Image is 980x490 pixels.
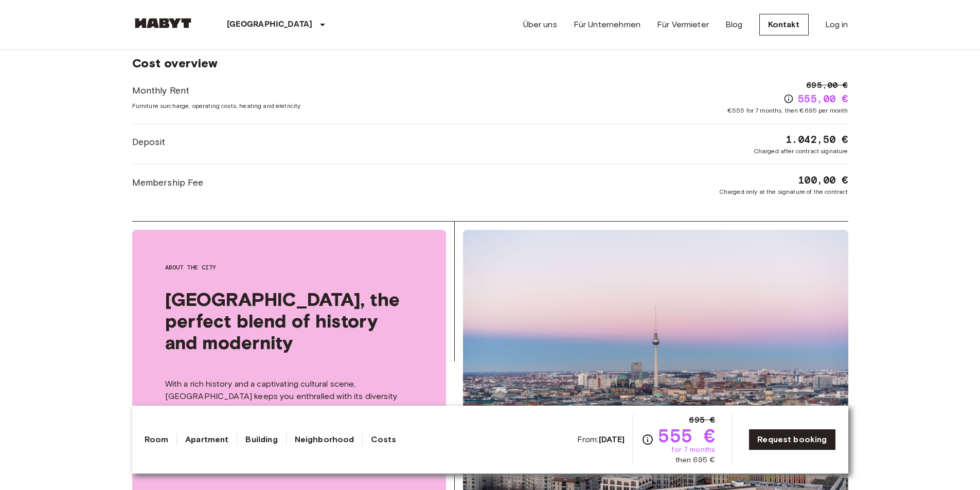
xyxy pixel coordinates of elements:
a: Für Vermieter [657,19,709,31]
svg: Check cost overview for full price breakdown. Please note that discounts apply to new joiners onl... [783,94,794,104]
span: Deposit [132,135,166,149]
span: then 695 € [675,455,716,465]
span: Cost overview [132,56,848,71]
a: Blog [725,19,743,31]
span: 695 € [689,414,715,426]
a: Log in [825,19,848,31]
a: Neighborhood [295,433,354,446]
span: Furniture surcharge, operating costs, heating and eletricity [132,101,301,111]
a: Costs [371,433,396,446]
svg: Check cost overview for full price breakdown. Please note that discounts apply to new joiners onl... [642,433,654,446]
span: Charged after contract signature [754,147,848,156]
span: About the city [165,263,413,272]
a: Room [145,433,169,446]
span: Membership Fee [132,176,204,189]
span: 100,00 € [798,173,848,187]
span: 555,00 € [798,92,848,106]
b: [DATE] [599,434,625,444]
span: Charged only at the signature of the contract [719,187,848,196]
span: €555 for 7 months, then €695 per month [727,106,848,115]
a: Kontakt [759,14,809,35]
span: 695,00 € [806,79,848,92]
span: [GEOGRAPHIC_DATA], the perfect blend of history and modernity [165,288,413,353]
span: From: [577,434,625,445]
a: Über uns [523,19,557,31]
a: Apartment [185,433,228,446]
img: Habyt [132,18,194,28]
a: Request booking [749,429,835,450]
p: [GEOGRAPHIC_DATA] [227,19,313,31]
span: for 7 months [671,445,715,455]
span: 555 € [658,426,715,445]
span: 1.042,50 € [786,132,848,147]
a: Building [245,433,277,446]
span: Monthly Rent [132,84,301,97]
p: With a rich history and a captivating cultural scene, [GEOGRAPHIC_DATA] keeps you enthralled with... [165,378,413,452]
a: Für Unternehmen [574,19,640,31]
